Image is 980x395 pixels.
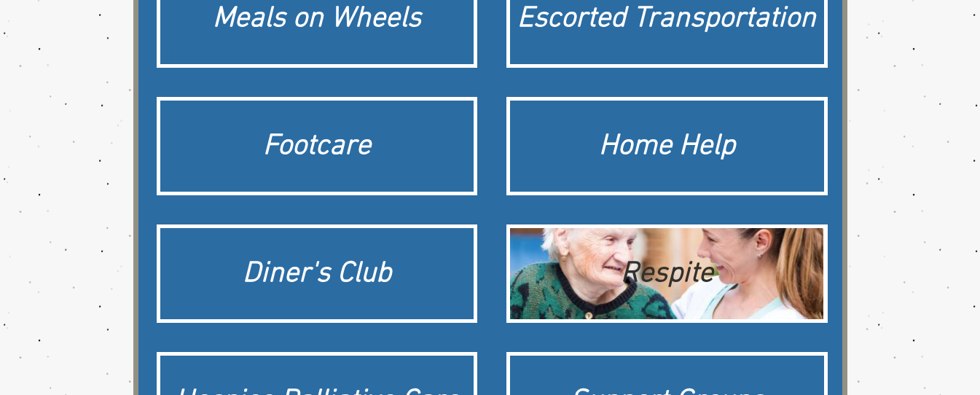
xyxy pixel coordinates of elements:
[157,224,478,323] a: Diner's Club
[517,254,817,294] div: Respite
[506,224,828,323] a: RespiteRespite
[506,97,828,195] a: Home Help
[168,254,467,294] div: Diner's Club
[168,126,467,167] div: Footcare
[517,126,817,167] div: Home Help
[157,97,478,195] a: Footcare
